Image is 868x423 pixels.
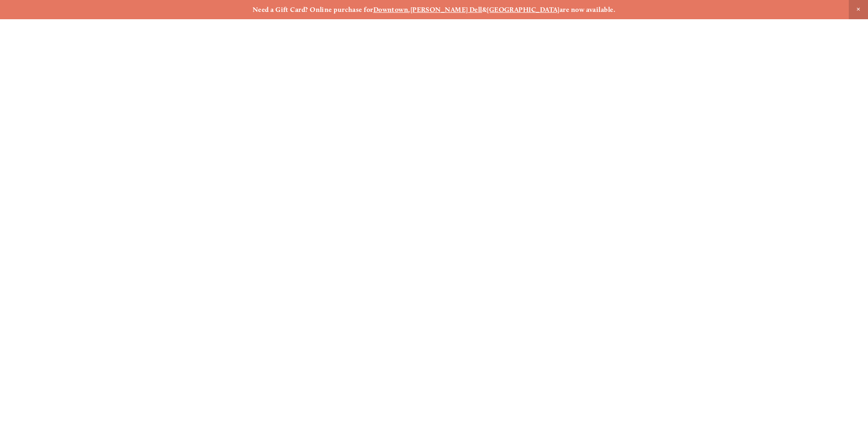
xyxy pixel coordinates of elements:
[482,5,487,14] strong: &
[560,5,615,14] strong: are now available.
[487,5,560,14] a: [GEOGRAPHIC_DATA]
[253,5,373,14] strong: Need a Gift Card? Online purchase for
[373,5,409,14] a: Downtown
[410,5,482,14] a: [PERSON_NAME] Dell
[408,5,410,14] strong: ,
